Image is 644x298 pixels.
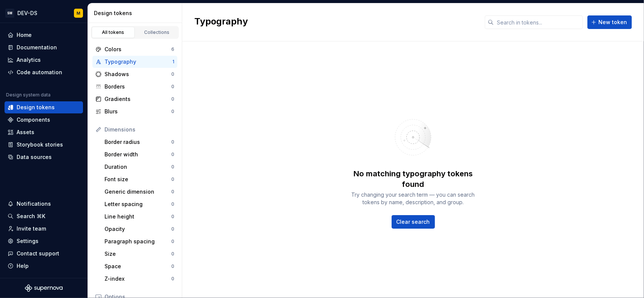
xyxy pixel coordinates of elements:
div: Border width [105,151,171,158]
div: Borders [105,83,171,90]
div: Collections [138,29,176,35]
div: Size [105,250,171,258]
div: Duration [105,163,171,171]
button: New token [587,15,632,29]
a: Invite team [5,223,83,235]
div: Border radius [105,138,171,146]
div: 0 [171,238,174,245]
div: Components [17,116,50,124]
div: 0 [171,71,174,77]
div: Invite team [17,225,46,232]
a: Settings [5,235,83,247]
div: 0 [171,214,174,220]
div: All tokens [94,29,132,35]
div: Letter spacing [105,200,171,208]
a: Documentation [5,41,83,53]
button: Contact support [5,248,83,260]
a: Storybook stories [5,139,83,151]
div: Contact support [17,250,59,257]
div: 1 [172,59,174,65]
div: Design system data [6,92,51,98]
div: Colors [105,46,171,53]
div: Data sources [17,153,52,161]
div: Design tokens [94,9,179,17]
div: Documentation [17,44,57,51]
button: Notifications [5,198,83,210]
button: Clear search [392,215,435,229]
a: Blurs0 [92,105,177,118]
div: 0 [171,276,174,282]
a: Z-index0 [101,273,177,285]
div: 0 [171,139,174,145]
a: Size0 [101,248,177,260]
div: No matching typography tokens found [345,168,481,189]
a: Code automation [5,66,83,78]
div: 0 [171,263,174,269]
div: DEV-DS [17,9,37,17]
a: Home [5,29,83,41]
div: Opacity [105,225,171,233]
a: Analytics [5,54,83,66]
button: SMDEV-DSM [2,5,86,21]
div: Settings [17,237,38,245]
a: Components [5,114,83,126]
div: Dimensions [105,126,174,133]
span: New token [598,18,627,26]
div: Space [105,263,171,270]
a: Colors6 [92,43,177,55]
div: Z-index [105,275,171,283]
a: Line height0 [101,211,177,223]
div: Home [17,31,32,39]
div: Gradients [105,95,171,103]
a: Border radius0 [101,136,177,148]
div: 0 [171,176,174,182]
div: SM [5,9,14,18]
svg: Supernova Logo [25,284,63,292]
div: 0 [171,201,174,207]
div: Generic dimension [105,188,171,196]
div: 0 [171,109,174,115]
div: Font size [105,176,171,183]
div: Line height [105,213,171,220]
div: 0 [171,96,174,102]
div: Notifications [17,200,51,208]
div: 0 [171,164,174,170]
a: Gradients0 [92,93,177,105]
div: Try changing your search term — you can search tokens by name, description, and group. [345,191,481,206]
a: Borders0 [92,81,177,93]
a: Letter spacing0 [101,198,177,210]
span: Clear search [397,218,430,226]
div: 0 [171,226,174,232]
h2: Typography [194,15,248,29]
a: Generic dimension0 [101,186,177,198]
a: Assets [5,126,83,138]
div: Design tokens [17,104,55,111]
a: Border width0 [101,148,177,160]
a: Design tokens [5,101,83,113]
div: 0 [171,189,174,195]
div: Typography [105,58,172,66]
a: Font size0 [101,173,177,185]
a: Shadows0 [92,68,177,80]
div: M [77,10,80,16]
a: Typography1 [92,56,177,68]
div: Assets [17,128,34,136]
div: Search ⌘K [17,212,45,220]
div: Analytics [17,56,41,64]
div: 6 [171,46,174,52]
div: Code automation [17,69,62,76]
a: Duration0 [101,161,177,173]
div: Paragraph spacing [105,238,171,245]
input: Search in tokens... [494,15,583,29]
div: 0 [171,251,174,257]
a: Space0 [101,260,177,272]
div: Help [17,262,29,270]
button: Help [5,260,83,272]
a: Paragraph spacing0 [101,235,177,248]
div: 0 [171,151,174,157]
div: Shadows [105,70,171,78]
div: Storybook stories [17,141,63,148]
div: 0 [171,84,174,90]
a: Data sources [5,151,83,163]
